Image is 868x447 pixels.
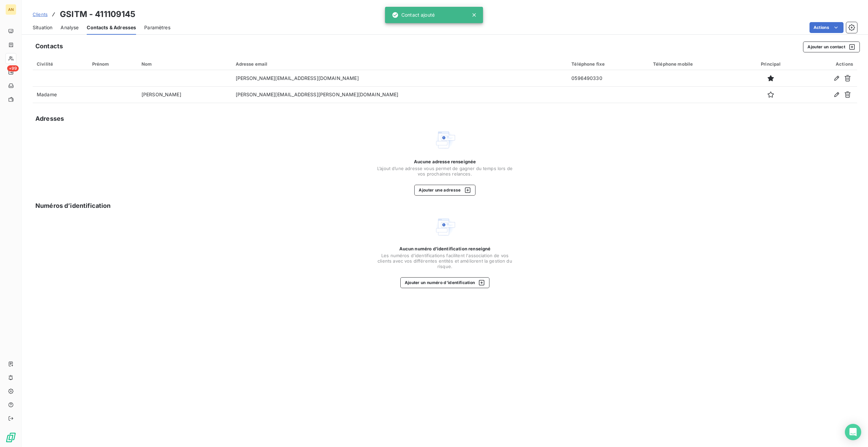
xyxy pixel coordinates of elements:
[748,61,795,67] div: Principal
[60,8,136,20] h3: GSITM - 411109145
[803,42,860,52] button: Ajouter un contact
[377,166,513,177] span: L’ajout d’une adresse vous permet de gagner du temps lors de vos prochaines relances.
[33,11,48,18] a: Clients
[400,277,490,288] button: Ajouter un numéro d’identification
[37,61,84,67] div: Civilité
[5,4,16,15] div: AN
[567,70,649,86] td: 0596490330
[802,61,853,67] div: Actions
[35,201,111,211] h5: Numéros d’identification
[571,61,645,67] div: Téléphone fixe
[653,61,739,67] div: Téléphone mobile
[232,86,568,103] td: [PERSON_NAME][EMAIL_ADDRESS][PERSON_NAME][DOMAIN_NAME]
[434,129,456,151] img: Empty state
[87,24,136,31] span: Contacts & Adresses
[92,61,133,67] div: Prénom
[809,22,844,33] button: Actions
[845,424,861,440] div: Open Intercom Messenger
[414,185,475,196] button: Ajouter une adresse
[61,24,79,31] span: Analyse
[434,216,456,238] img: Empty state
[399,246,491,251] span: Aucun numéro d’identification renseigné
[33,24,52,31] span: Situation
[33,86,88,103] td: Madame
[137,86,232,103] td: [PERSON_NAME]
[236,61,564,67] div: Adresse email
[33,12,48,17] span: Clients
[5,432,16,443] img: Logo LeanPay
[35,114,64,123] h5: Adresses
[377,253,513,269] span: Les numéros d'identifications facilitent l'association de vos clients avec vos différentes entité...
[144,24,170,31] span: Paramètres
[392,9,435,21] div: Contact ajouté
[35,42,63,51] h5: Contacts
[141,61,228,67] div: Nom
[232,70,568,86] td: [PERSON_NAME][EMAIL_ADDRESS][DOMAIN_NAME]
[7,65,19,71] span: +99
[414,159,476,164] span: Aucune adresse renseignée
